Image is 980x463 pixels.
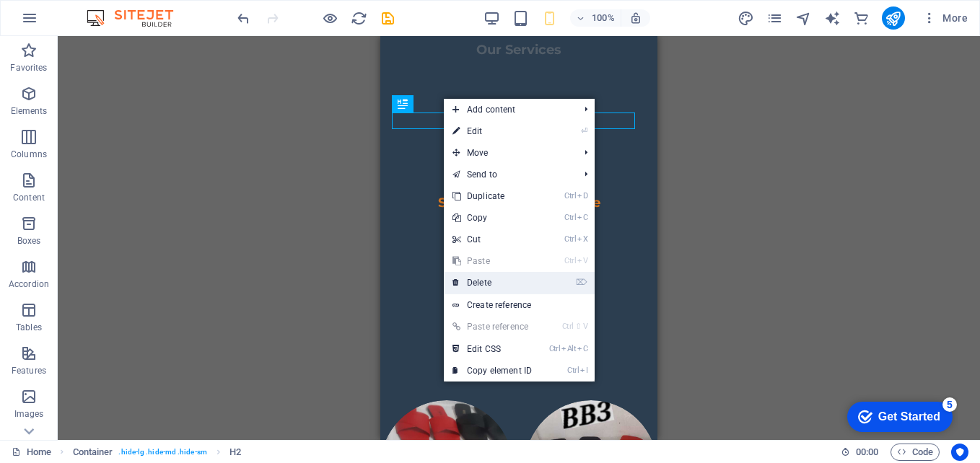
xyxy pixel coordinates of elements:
[824,10,841,27] i: AI Writer
[856,444,878,461] span: 00 00
[853,10,870,27] i: Commerce
[444,294,595,316] a: Create reference
[9,278,49,290] p: Accordion
[444,316,541,338] a: Ctrl⇧VPaste reference
[564,256,576,265] i: Ctrl
[380,10,396,27] i: Save (Ctrl+S)
[107,3,121,17] div: 5
[12,365,46,376] p: Features
[795,9,813,27] button: navigator
[10,62,47,74] p: Favorites
[16,322,42,333] p: Tables
[11,105,48,117] p: Elements
[444,185,541,207] a: CtrlDDuplicate
[577,344,587,353] i: C
[891,444,940,461] button: Code
[577,191,587,200] i: D
[43,16,105,29] div: Get Started
[351,10,367,27] i: Reload page
[444,120,541,142] a: ⏎Edit
[577,256,587,265] i: V
[73,444,242,461] nav: breadcrumb
[577,234,587,244] i: X
[444,250,541,272] a: CtrlVPaste
[14,408,44,420] p: Images
[444,164,573,185] a: Send to
[564,234,576,244] i: Ctrl
[576,278,587,287] i: ⌦
[235,9,252,27] button: undo
[738,9,755,27] button: design
[738,10,754,27] i: Design (Ctrl+Alt+Y)
[766,10,783,27] i: Pages (Ctrl+Alt+S)
[580,366,587,375] i: I
[766,9,784,27] button: pages
[583,322,587,331] i: V
[11,149,47,160] p: Columns
[575,322,582,331] i: ⇧
[444,207,541,229] a: CtrlCCopy
[73,444,113,461] span: Click to select. Double-click to edit
[118,444,206,461] span: . hide-lg .hide-md .hide-sm
[12,7,117,38] div: Get Started 5 items remaining, 0% complete
[866,446,868,457] span: :
[444,338,541,360] a: CtrlAltCEdit CSS
[897,444,933,461] span: Code
[564,213,576,222] i: Ctrl
[916,6,974,30] button: More
[882,6,905,30] button: publish
[567,366,579,375] i: Ctrl
[570,9,621,27] button: 100%
[592,9,615,27] h6: 100%
[444,99,573,120] span: Add content
[629,12,642,25] i: On resize automatically adjust zoom level to fit chosen device.
[824,9,841,27] button: text_generator
[444,229,541,250] a: CtrlXCut
[350,9,367,27] button: reload
[12,444,51,461] a: Click to cancel selection. Double-click to open Pages
[581,126,587,136] i: ⏎
[562,322,574,331] i: Ctrl
[951,444,968,461] button: Usercentrics
[444,272,541,294] a: ⌦Delete
[235,10,252,27] i: Undo: Delete elements (Ctrl+Z)
[885,10,901,27] i: Publish
[795,10,812,27] i: Navigator
[83,9,191,27] img: Editor Logo
[17,235,41,247] p: Boxes
[564,191,576,200] i: Ctrl
[922,11,968,25] span: More
[321,9,338,27] button: Click here to leave preview mode and continue editing
[444,360,541,382] a: CtrlICopy element ID
[229,444,241,461] span: Click to select. Double-click to edit
[549,344,561,353] i: Ctrl
[13,192,45,203] p: Content
[853,9,870,27] button: commerce
[577,213,587,222] i: C
[379,9,396,27] button: save
[561,344,576,353] i: Alt
[444,142,573,164] span: Move
[841,444,879,461] h6: Session time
